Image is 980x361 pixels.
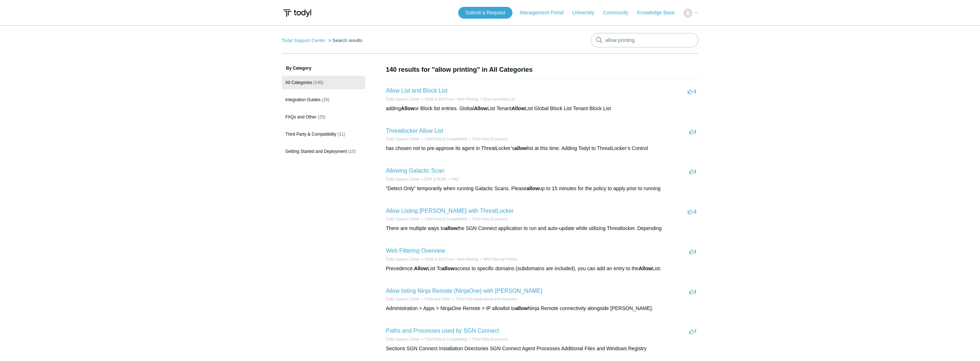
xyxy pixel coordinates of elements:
[386,185,698,192] div: "Detect Only" temporarily when running Galactic Scans. Please up to 15 minutes for the policy to ...
[689,169,696,174] span: 1
[639,266,652,271] em: Allow
[637,9,682,17] a: Knowledge Base
[327,38,362,43] li: Search results
[472,137,508,141] a: Third Party Exclusions
[282,127,365,141] a: Third Party & Compatibility (11)
[313,80,324,85] span: (140)
[401,106,414,111] em: Allow
[386,177,420,182] li: Todyl Support Center
[348,149,356,154] span: (10)
[478,97,515,102] li: Block and Allow List
[689,249,696,254] span: 1
[419,97,478,102] li: SASE & ZeroTrust - Web Filtering
[472,337,508,341] a: Third Party Exclusions
[483,257,518,261] a: Web Filtering Policies
[285,149,347,154] span: Getting Started and Deployment
[424,137,467,141] a: Third Party & Compatibility
[386,145,698,152] div: has chosen not to pre-approve its agent in ThreatLocker’s list at this time. Adding Todyl to Thre...
[386,248,445,254] a: Web Filtering Overview
[386,297,420,301] a: Todyl Support Center
[386,296,420,302] li: Todyl Support Center
[386,288,543,294] a: Allow listing Ninja Remote (NinjaOne) with [PERSON_NAME]
[419,216,467,222] li: Third Party & Compatibility
[285,97,321,102] span: Integration Guides
[424,337,467,341] a: Third Party & Compatibility
[689,289,696,294] span: 1
[445,225,458,231] em: allow
[419,337,467,342] li: Third Party & Compatibility
[285,114,317,119] span: FAQs and Other
[515,145,527,151] em: allow
[424,297,450,301] a: FAQs and Other
[511,106,525,111] em: Allow
[478,257,518,262] li: Web Filtering Policies
[424,97,478,101] a: SASE & ZeroTrust - Web Filtering
[386,65,698,75] h1: 140 results for "allow printing" in All Categories
[386,328,499,334] a: Paths and Processes used by SGN Connect
[424,217,467,221] a: Third Party & Compatibility
[322,97,329,102] span: (26)
[446,177,459,182] li: FAQ
[386,97,420,102] li: Todyl Support Center
[515,305,528,311] em: allow
[424,177,446,181] a: EDR & NGAV
[591,33,698,47] input: Search
[386,217,420,221] a: Todyl Support Center
[386,97,420,101] a: Todyl Support Center
[419,296,450,302] li: FAQs and Other
[689,129,696,134] span: 1
[318,114,325,119] span: (25)
[483,97,515,101] a: Block and Allow List
[386,208,514,214] a: Allow Listing [PERSON_NAME] with ThreatLocker
[451,296,517,302] li: Third Party Applications and Hardware
[472,217,508,221] a: Third Party Exclusions
[688,89,697,94] span: -1
[386,337,420,341] a: Todyl Support Center
[520,9,571,17] a: Management Portal
[386,137,420,141] a: Todyl Support Center
[386,168,445,174] a: Allowing Galactic Scan
[386,216,420,222] li: Todyl Support Center
[572,9,601,17] a: University
[282,65,365,71] h3: By Category
[424,257,478,261] a: SASE & ZeroTrust - Web Filtering
[282,38,327,43] li: Todyl Support Center
[386,128,443,134] a: Threatlocker Allow List
[419,257,478,262] li: SASE & ZeroTrust - Web Filtering
[474,106,487,111] em: Allow
[386,265,698,272] div: Precedence. List To access to specific domains (subdomains are included), you can add an entry to...
[414,266,427,271] em: Allow
[419,136,467,142] li: Third Party & Compatibility
[285,80,312,85] span: All Categories
[386,177,420,181] a: Todyl Support Center
[386,345,698,352] div: Sections SGN Connect Installation Directories SGN Connect Agent Processes Additional Files and Wi...
[285,132,336,137] span: Third Party & Compatibility
[386,257,420,261] a: Todyl Support Center
[386,337,420,342] li: Todyl Support Center
[419,177,446,182] li: EDR & NGAV
[282,76,365,89] a: All Categories (140)
[688,209,697,214] span: -2
[338,132,345,137] span: (11)
[282,145,365,158] a: Getting Started and Deployment (10)
[386,88,448,94] a: Allow List and Block List
[386,225,698,232] div: There are multiple ways to the SGN Connect application to run and auto-update while utilizing Thr...
[527,186,539,191] em: allow
[386,105,698,112] div: adding or Block list entries. Global List Tenant List Global Block List Tenant Block List
[458,7,512,19] a: Submit a Request
[467,136,508,142] li: Third Party Exclusions
[442,266,455,271] em: allow
[689,329,696,334] span: 7
[282,38,326,43] a: Todyl Support Center
[386,305,698,312] div: Administration > Apps > NinjaOne Remote > IP allowlist to Ninja Remote connectivity alongside [PE...
[282,6,312,20] img: Todyl Support Center Help Center home page
[282,93,365,107] a: Integration Guides (26)
[386,136,420,142] li: Todyl Support Center
[603,9,636,17] a: Community
[282,110,365,124] a: FAQs and Other (25)
[467,216,508,222] li: Third Party Exclusions
[455,297,517,301] a: Third Party Applications and Hardware
[386,257,420,262] li: Todyl Support Center
[451,177,459,181] a: FAQ
[467,337,508,342] li: Third Party Exclusions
